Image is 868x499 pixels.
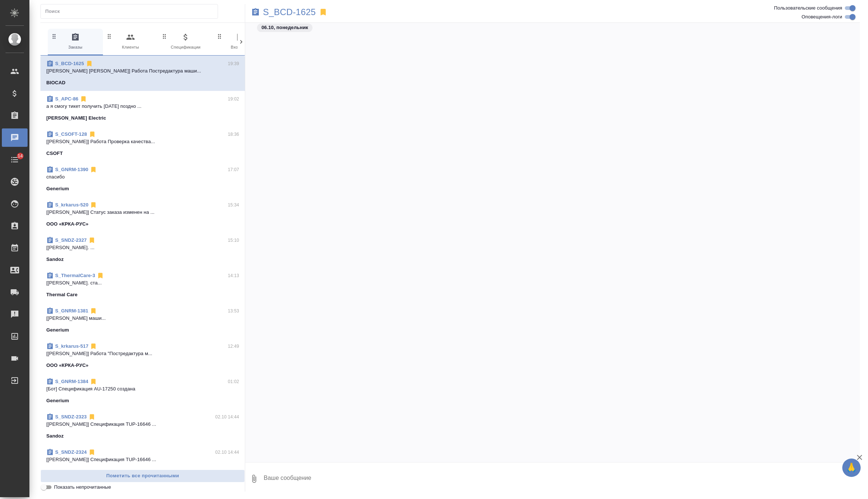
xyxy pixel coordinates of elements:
[55,449,87,455] a: S_SNDZ-2324
[40,126,245,162] div: S_CSOFT-12818:36[[PERSON_NAME]] Работа Проверка качества...CSOFT
[46,326,69,334] p: Generium
[46,456,239,463] p: [[PERSON_NAME]] Спецификация TUP-16646 ...
[40,374,245,409] div: S_GNRM-138401:02[Бот] Спецификация AU-17250 созданаGenerium
[55,61,84,66] a: S_BCD-1625
[90,343,97,350] svg: Отписаться
[55,308,88,314] a: S_GNRM-1381
[40,470,245,482] button: Пометить все прочитанными
[46,315,239,322] p: [[PERSON_NAME] маши...
[51,33,100,51] span: Заказы
[97,272,104,279] svg: Отписаться
[55,237,87,243] a: S_SNDZ-2327
[90,378,97,385] svg: Отписаться
[55,343,88,349] a: S_krkarus-517
[46,468,64,475] p: Sandoz
[228,378,239,385] p: 01:02
[44,472,241,480] span: Пометить все прочитанными
[46,79,65,86] p: BIOCAD
[46,279,239,287] p: [[PERSON_NAME]. ста...
[228,307,239,315] p: 13:53
[46,256,64,263] p: Sandoz
[161,33,210,51] span: Спецификации
[845,460,858,475] span: 🙏
[228,272,239,279] p: 14:13
[45,6,218,17] input: Поиск
[40,91,245,126] div: S_APC-8619:02а я смогу тикет получить [DATE] поздно ...[PERSON_NAME] Electric
[216,33,265,51] span: Входящие
[88,413,96,421] svg: Отписаться
[40,56,245,91] div: S_BCD-162519:39[[PERSON_NAME] [PERSON_NAME]] Работа Постредактура маши...BIOCAD
[90,166,97,173] svg: Отписаться
[46,244,239,251] p: [[PERSON_NAME]. ...
[46,385,239,393] p: [Бот] Спецификация AU-17250 создана
[46,362,89,369] p: ООО «КРКА-РУС»
[801,13,842,21] span: Оповещения-логи
[55,379,88,384] a: S_GNRM-1384
[54,484,111,491] span: Показать непрочитанные
[842,459,861,477] button: 🙏
[40,268,245,303] div: S_ThermalCare-314:13[[PERSON_NAME]. ста...Thermal Care
[46,114,106,122] p: [PERSON_NAME] Electric
[106,33,113,40] svg: Зажми и перетащи, чтобы поменять порядок вкладок
[46,150,63,157] p: CSOFT
[46,291,78,298] p: Thermal Care
[40,303,245,338] div: S_GNRM-138113:53[[PERSON_NAME] маши...Generium
[13,152,27,160] span: 14
[55,202,88,208] a: S_krkarus-520
[46,220,89,228] p: ООО «КРКА-РУС»
[90,307,97,315] svg: Отписаться
[40,232,245,268] div: S_SNDZ-232715:10[[PERSON_NAME]. ...Sandoz
[40,197,245,232] div: S_krkarus-52015:34[[PERSON_NAME]] Статус заказа изменен на ...ООО «КРКА-РУС»
[46,67,239,75] p: [[PERSON_NAME] [PERSON_NAME]] Работа Постредактура маши...
[215,413,239,421] p: 02.10 14:44
[46,432,64,440] p: Sandoz
[46,103,239,110] p: а я смогу тикет получить [DATE] поздно ...
[228,237,239,244] p: 15:10
[106,33,155,51] span: Клиенты
[46,185,69,192] p: Generium
[88,449,96,456] svg: Отписаться
[55,96,78,102] a: S_APC-86
[228,166,239,173] p: 17:07
[46,138,239,145] p: [[PERSON_NAME]] Работа Проверка качества...
[90,201,97,209] svg: Отписаться
[40,162,245,197] div: S_GNRM-139017:07спасибоGenerium
[86,60,93,67] svg: Отписаться
[55,131,87,137] a: S_CSOFT-128
[228,60,239,67] p: 19:39
[228,131,239,138] p: 18:36
[40,444,245,479] div: S_SNDZ-232402.10 14:44[[PERSON_NAME]] Спецификация TUP-16646 ...Sandoz
[161,33,168,40] svg: Зажми и перетащи, чтобы поменять порядок вкладок
[216,33,223,40] svg: Зажми и перетащи, чтобы поменять порядок вкладок
[88,237,96,244] svg: Отписаться
[46,421,239,428] p: [[PERSON_NAME]] Спецификация TUP-16646 ...
[2,151,28,169] a: 14
[46,173,239,181] p: спасибо
[55,414,87,420] a: S_SNDZ-2323
[51,33,58,40] svg: Зажми и перетащи, чтобы поменять порядок вкладок
[228,201,239,209] p: 15:34
[261,24,308,31] p: 06.10, понедельник
[228,343,239,350] p: 12:49
[89,131,96,138] svg: Отписаться
[215,449,239,456] p: 02.10 14:44
[228,95,239,103] p: 19:02
[80,95,87,103] svg: Отписаться
[46,350,239,357] p: [[PERSON_NAME]] Работа "Постредактура м...
[263,8,316,16] a: S_BCD-1625
[40,409,245,444] div: S_SNDZ-232302.10 14:44[[PERSON_NAME]] Спецификация TUP-16646 ...Sandoz
[55,273,95,278] a: S_ThermalCare-3
[55,167,88,172] a: S_GNRM-1390
[46,397,69,404] p: Generium
[40,338,245,374] div: S_krkarus-51712:49[[PERSON_NAME]] Работа "Постредактура м...ООО «КРКА-РУС»
[46,209,239,216] p: [[PERSON_NAME]] Статус заказа изменен на ...
[774,4,842,12] span: Пользовательские сообщения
